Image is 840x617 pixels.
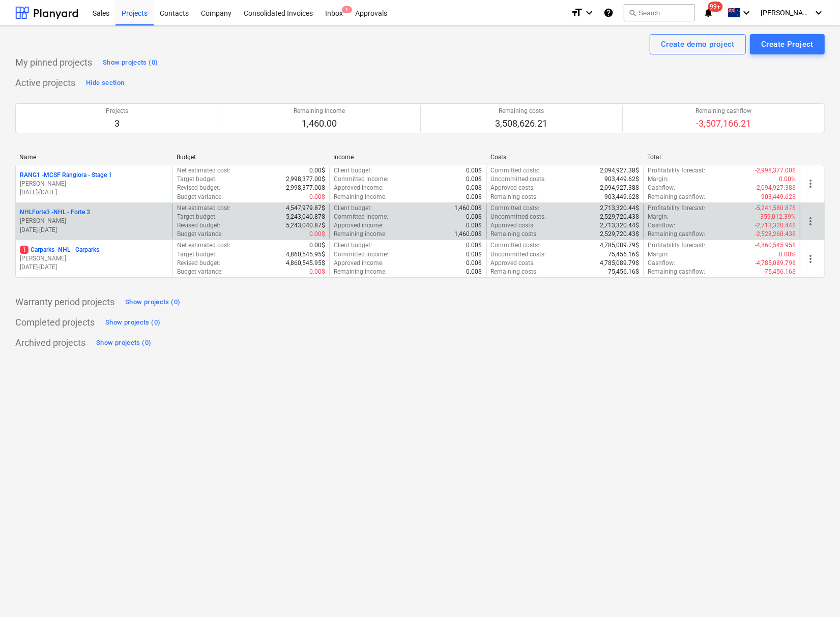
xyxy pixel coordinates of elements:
p: Committed costs : [491,204,540,213]
span: 1 [342,6,352,13]
button: Hide section [83,75,127,91]
p: [PERSON_NAME] [20,217,168,225]
p: 5,243,040.87$ [286,213,325,221]
p: 0.00$ [467,166,482,175]
p: [DATE] - [DATE] [20,188,168,197]
p: Remaining costs : [491,268,538,276]
p: Carparks - NHL - Carparks [20,246,99,254]
div: Name [19,154,168,161]
i: notifications [703,7,713,19]
p: Net estimated cost : [177,166,230,175]
div: Show projects (0) [125,297,180,308]
span: more_vert [804,178,817,190]
p: Target budget : [177,250,217,259]
p: 2,998,377.00$ [286,175,325,184]
p: Net estimated cost : [177,204,230,213]
p: 2,529,720.43$ [600,230,639,239]
div: Costs [490,154,640,161]
p: Net estimated cost : [177,241,230,250]
p: Revised budget : [177,184,220,192]
span: more_vert [804,253,817,265]
p: 1,460.00 [294,117,345,130]
span: 1 [20,246,28,254]
p: Uncommitted costs : [491,175,546,184]
p: -4,785,089.79$ [755,259,796,268]
p: Client budget : [334,204,372,213]
p: Target budget : [177,213,217,221]
button: Show projects (0) [123,294,183,310]
p: 2,998,377.00$ [286,184,325,192]
p: Cashflow : [648,221,675,230]
p: [PERSON_NAME] [20,180,168,188]
p: Remaining cashflow [696,107,751,115]
p: 4,860,545.95$ [286,250,325,259]
p: 903,449.62$ [604,175,639,184]
p: 0.00$ [467,184,482,192]
p: 75,456.16$ [608,250,639,259]
p: Budget variance : [177,230,223,239]
p: 0.00$ [309,268,325,276]
p: 5,243,040.87$ [286,221,325,230]
p: Approved income : [334,221,384,230]
p: Approved income : [334,259,384,268]
p: 0.00$ [467,259,482,268]
i: keyboard_arrow_down [740,7,752,19]
div: Show projects (0) [105,317,160,329]
iframe: Chat Widget [789,568,840,617]
p: Remaining costs [495,107,547,115]
p: Approved income : [334,184,384,192]
div: NHLForte3 -NHL - Forte 3[PERSON_NAME][DATE]-[DATE] [20,208,168,234]
p: 0.00$ [309,241,325,250]
p: 0.00$ [467,241,482,250]
button: Search [624,4,695,21]
p: 1,460.00$ [455,204,482,213]
i: Knowledge base [603,7,614,19]
p: Remaining income : [334,193,387,201]
p: 2,094,927.38$ [600,184,639,192]
p: Approved costs : [491,221,535,230]
p: 3 [106,117,128,130]
p: 4,860,545.95$ [286,259,325,268]
p: Budget variance : [177,268,223,276]
p: Profitability forecast : [648,204,705,213]
button: Create demo project [650,34,746,54]
p: Uncommitted costs : [491,250,546,259]
p: [PERSON_NAME] [20,254,168,263]
p: -2,713,320.44$ [755,221,796,230]
button: Create Project [750,34,825,54]
div: Create Project [761,38,814,51]
p: Margin : [648,175,669,184]
p: Profitability forecast : [648,166,705,175]
p: 0.00$ [309,193,325,201]
p: Cashflow : [648,259,675,268]
p: My pinned projects [15,56,92,69]
div: Total [647,154,796,161]
p: -2,528,260.43$ [755,230,796,239]
i: keyboard_arrow_down [813,7,825,19]
p: -359,012.39% [759,213,796,221]
p: Remaining income : [334,230,387,239]
span: search [628,9,636,17]
div: Hide section [86,77,124,89]
button: Show projects (0) [94,335,154,351]
p: Remaining cashflow : [648,230,705,239]
p: Committed income : [334,175,388,184]
p: Approved costs : [491,184,535,192]
p: -75,456.16$ [763,268,796,276]
p: 0.00$ [467,213,482,221]
p: Committed costs : [491,166,540,175]
p: Committed costs : [491,241,540,250]
p: 903,449.62$ [604,193,639,201]
button: Show projects (0) [100,54,160,71]
p: 4,785,089.79$ [600,241,639,250]
p: Remaining cashflow : [648,193,705,201]
p: Cashflow : [648,184,675,192]
p: 2,713,320.44$ [600,221,639,230]
p: 0.00$ [467,221,482,230]
p: Remaining income [294,107,345,115]
p: 0.00$ [467,250,482,259]
i: keyboard_arrow_down [583,7,595,19]
p: Committed income : [334,213,388,221]
p: Remaining costs : [491,193,538,201]
p: 2,094,927.38$ [600,166,639,175]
